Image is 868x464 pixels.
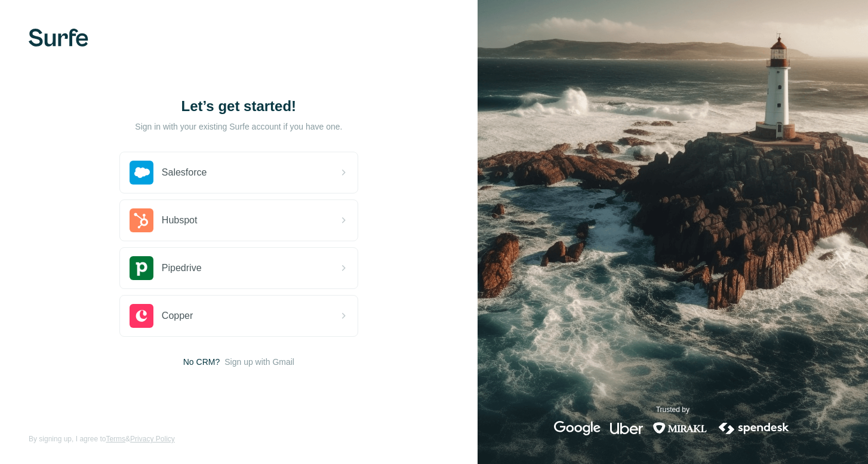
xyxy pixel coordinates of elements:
[130,256,153,280] img: pipedrive's logo
[106,435,125,443] a: Terms
[183,356,220,368] span: No CRM?
[162,213,198,228] span: Hubspot
[29,434,175,444] span: By signing up, I agree to &
[162,309,193,323] span: Copper
[119,97,358,116] h1: Let’s get started!
[29,29,88,47] img: Surfe's logo
[130,208,153,232] img: hubspot's logo
[554,421,601,435] img: google's logo
[656,404,690,415] p: Trusted by
[652,421,707,435] img: mirakl's logo
[224,356,294,368] button: Sign up with Gmail
[162,165,207,180] span: Salesforce
[610,421,643,435] img: uber's logo
[130,161,153,185] img: salesforce's logo
[130,435,175,443] a: Privacy Policy
[717,421,791,435] img: spendesk's logo
[135,121,342,133] p: Sign in with your existing Surfe account if you have one.
[130,304,153,328] img: copper's logo
[162,261,202,275] span: Pipedrive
